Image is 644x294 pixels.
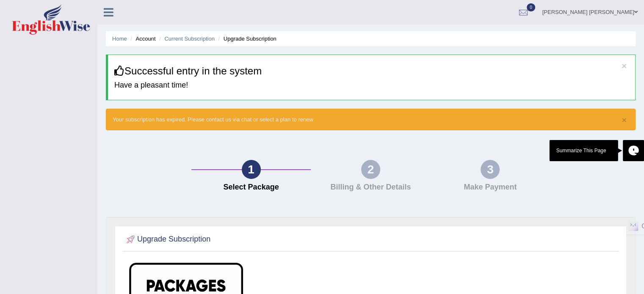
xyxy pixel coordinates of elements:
[114,66,629,77] h3: Successful entry in the system
[622,61,627,70] button: ×
[481,160,500,179] div: 3
[216,35,276,43] li: Upgrade Subscription
[196,183,307,192] h4: Select Package
[114,81,629,90] h4: Have a pleasant time!
[361,160,380,179] div: 2
[435,183,546,192] h4: Make Payment
[242,160,261,179] div: 1
[124,233,210,246] h2: Upgrade Subscription
[128,35,155,43] li: Account
[164,36,215,42] a: Current Subscription
[106,109,636,130] div: Your subscription has expired. Please contact us via chat or select a plan to renew
[112,36,127,42] a: Home
[527,3,535,11] span: 0
[622,115,627,124] button: ×
[315,183,426,192] h4: Billing & Other Details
